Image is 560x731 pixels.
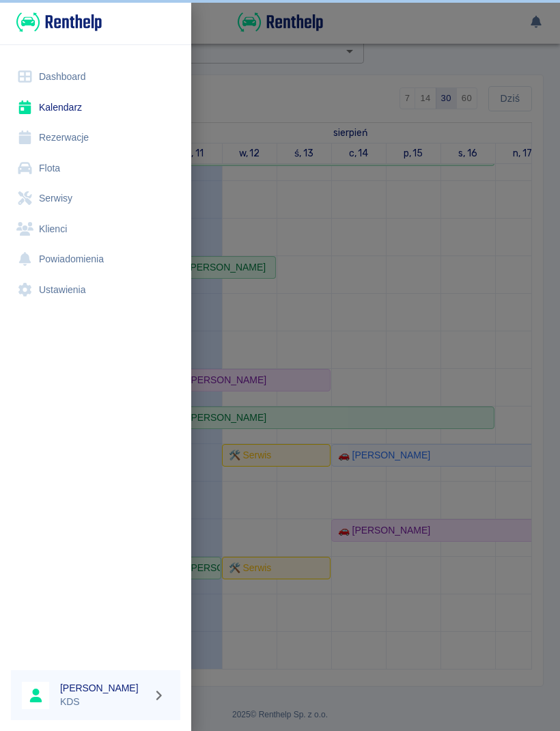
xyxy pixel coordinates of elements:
p: KDS [60,695,148,709]
h6: [PERSON_NAME] [60,681,148,695]
a: Serwisy [11,183,180,214]
a: Kalendarz [11,92,180,123]
a: Klienci [11,214,180,245]
a: Renthelp logo [11,11,102,33]
a: Powiadomienia [11,244,180,275]
a: Dashboard [11,61,180,92]
a: Ustawienia [11,275,180,305]
img: Renthelp logo [16,11,102,33]
a: Rezerwacje [11,122,180,153]
a: Flota [11,153,180,184]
